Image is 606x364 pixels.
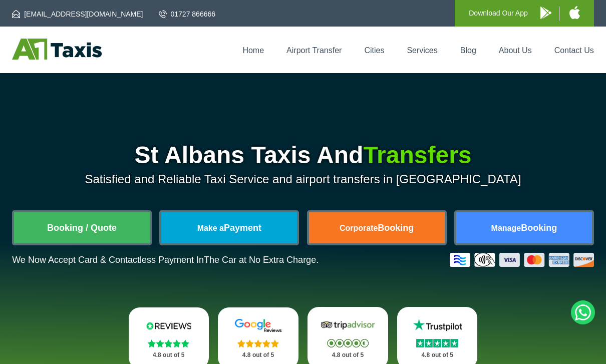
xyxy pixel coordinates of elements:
[499,46,532,55] a: About Us
[364,46,384,55] a: Cities
[469,7,528,20] p: Download Our App
[491,224,521,232] span: Manage
[460,46,476,55] a: Blog
[140,318,198,333] img: Reviews.io
[12,39,102,60] img: A1 Taxis St Albans LTD
[309,212,445,243] a: CorporateBooking
[12,143,594,167] h1: St Albans Taxis And
[197,224,224,232] span: Make a
[450,253,594,267] img: Credit And Debit Cards
[408,349,466,361] p: 4.8 out of 5
[204,255,319,265] span: The Car at No Extra Charge.
[540,7,551,19] img: A1 Taxis Android App
[319,349,377,361] p: 4.8 out of 5
[159,9,216,19] a: 01727 866666
[12,255,319,265] p: We Now Accept Card & Contactless Payment In
[12,9,143,19] a: [EMAIL_ADDRESS][DOMAIN_NAME]
[12,172,594,186] p: Satisfied and Reliable Taxi Service and airport transfers in [GEOGRAPHIC_DATA]
[340,224,378,232] span: Corporate
[237,339,279,347] img: Stars
[286,46,342,55] a: Airport Transfer
[327,339,369,347] img: Stars
[554,46,594,55] a: Contact Us
[407,46,437,55] a: Services
[416,339,458,347] img: Stars
[408,318,466,332] img: Trustpilot
[14,212,150,243] a: Booking / Quote
[229,349,287,361] p: 4.8 out of 5
[569,6,580,19] img: A1 Taxis iPhone App
[242,46,264,55] a: Home
[140,349,198,361] p: 4.8 out of 5
[456,212,592,243] a: ManageBooking
[319,318,377,332] img: Tripadvisor
[148,339,189,347] img: Stars
[363,142,471,168] span: Transfers
[229,318,287,333] img: Google
[161,212,297,243] a: Make aPayment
